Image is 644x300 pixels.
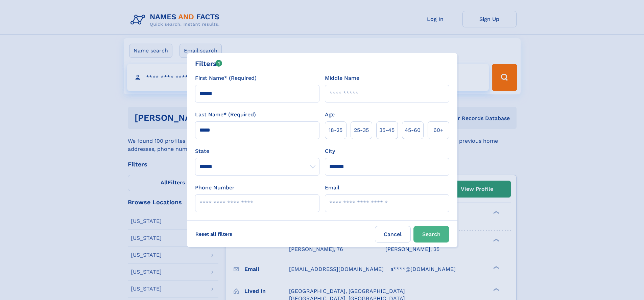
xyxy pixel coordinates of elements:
[195,184,235,192] label: Phone Number
[375,226,411,243] label: Cancel
[354,126,369,134] span: 25‑35
[325,111,335,119] label: Age
[195,147,319,155] label: State
[191,226,237,242] label: Reset all filters
[379,126,395,134] span: 35‑45
[329,126,342,134] span: 18‑25
[195,59,222,69] div: Filters
[405,126,421,134] span: 45‑60
[413,226,449,243] button: Search
[325,74,359,82] label: Middle Name
[195,74,257,82] label: First Name* (Required)
[325,147,335,155] label: City
[325,184,339,192] label: Email
[433,126,444,134] span: 60+
[195,111,256,119] label: Last Name* (Required)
